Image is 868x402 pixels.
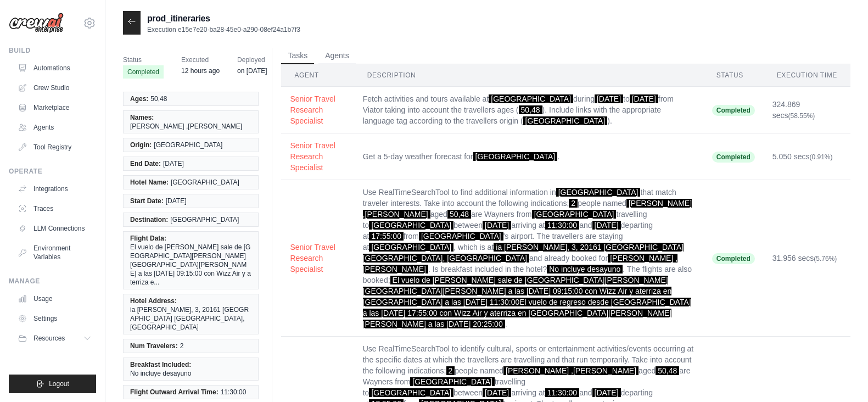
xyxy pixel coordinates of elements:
span: El vuelo de [PERSON_NAME] sale de [GEOGRAPHIC_DATA][PERSON_NAME][GEOGRAPHIC_DATA][PERSON_NAME] a ... [363,276,691,328]
a: Environment Variables [13,239,96,266]
span: Completed [123,65,164,79]
a: Traces [13,200,96,217]
span: 11:30:00 [221,388,247,397]
span: Completed [712,253,755,264]
span: [DATE] [595,94,623,103]
span: Logout [49,379,69,388]
span: Deployed [237,54,267,65]
span: 50,48 [519,105,542,114]
span: [GEOGRAPHIC_DATA] [171,178,239,187]
span: [GEOGRAPHIC_DATA] [369,243,453,252]
img: Logo [9,13,64,33]
span: 50,48 [656,366,679,375]
td: 324.869 secs [764,87,850,133]
span: Flight Outward Arrival Time: [130,388,219,397]
div: Manage [9,277,96,286]
span: [DATE] [166,197,187,205]
th: Agent [281,64,354,87]
span: [GEOGRAPHIC_DATA] [154,141,222,149]
span: [PERSON_NAME] ,[PERSON_NAME] [503,366,639,375]
span: Ages: [130,94,148,103]
span: [DATE] [483,388,511,397]
a: Settings [13,310,96,327]
iframe: Chat Widget [813,349,868,402]
span: Completed [712,152,755,163]
span: ia [PERSON_NAME], 3, 20161 [GEOGRAPHIC_DATA] [GEOGRAPHIC_DATA], [GEOGRAPHIC_DATA] [363,243,684,263]
span: [GEOGRAPHIC_DATA] [489,94,573,103]
a: Automations [13,59,96,77]
span: (5.76%) [814,255,837,263]
div: Build [9,46,96,55]
a: Integrations [13,180,96,198]
span: Hotel Address: [130,297,177,305]
span: Flight Data: [130,234,166,243]
button: Tasks [281,48,314,64]
a: Agents [13,119,96,136]
span: Num Travelers: [130,342,178,350]
a: Crew Studio [13,79,96,97]
span: 11:30:00 [545,388,580,397]
th: Status [703,64,764,87]
span: 50,48 [150,94,167,103]
span: Completed [712,105,755,116]
th: Description [354,64,703,87]
a: Tool Registry [13,138,96,156]
td: 5.050 secs [764,133,850,180]
td: 31.956 secs [764,180,850,337]
td: Fetch activities and tours available at during to from Viator taking into account the travellers ... [354,87,703,133]
span: [DATE] [592,388,621,397]
span: El vuelo de [PERSON_NAME] sale de [GEOGRAPHIC_DATA][PERSON_NAME][GEOGRAPHIC_DATA][PERSON_NAME] a ... [130,243,251,287]
span: [PERSON_NAME] ,[PERSON_NAME] [130,122,242,131]
span: [DATE] [163,159,184,168]
span: [GEOGRAPHIC_DATA] [410,377,495,386]
span: Destination: [130,215,168,224]
span: [GEOGRAPHIC_DATA] [523,116,608,125]
time: August 26, 2025 at 00:13 CEST [181,67,220,75]
span: End Date: [130,159,161,168]
span: [GEOGRAPHIC_DATA] [556,188,641,197]
span: [GEOGRAPHIC_DATA] [473,152,558,161]
button: Resources [13,330,96,347]
div: Operate [9,167,96,176]
span: [GEOGRAPHIC_DATA] [369,221,453,230]
span: [DATE] [630,94,658,103]
a: LLM Connections [13,220,96,237]
span: Executed [181,54,220,65]
button: Senior Travel Research Specialist [290,140,345,173]
button: Senior Travel Research Specialist [290,242,345,275]
span: [GEOGRAPHIC_DATA] [369,388,453,397]
button: Senior Travel Research Specialist [290,93,345,126]
td: Use RealTimeSearchTool to find additional information in that match traveler interests. Take into... [354,180,703,337]
time: August 11, 2025 at 14:25 CEST [237,67,267,75]
span: 2 [180,342,184,350]
span: 11:30:00 [545,221,580,230]
span: Hotel Name: [130,178,169,187]
span: Names: [130,113,154,122]
span: 2 [569,199,578,208]
span: 2 [446,366,455,375]
span: No incluye desayuno [130,369,191,378]
span: Start Date: [130,197,164,205]
span: Breakfast Included: [130,360,191,369]
span: [GEOGRAPHIC_DATA] [170,215,239,224]
span: Origin: [130,141,152,149]
h2: prod_itineraries [147,12,300,25]
span: 50,48 [447,210,471,219]
button: Logout [9,375,96,393]
td: Get a 5-day weather forecast for . [354,133,703,180]
span: [GEOGRAPHIC_DATA] [419,232,503,241]
button: Agents [318,48,356,64]
span: [DATE] [483,221,511,230]
span: ia [PERSON_NAME], 3, 20161 [GEOGRAPHIC_DATA] [GEOGRAPHIC_DATA], [GEOGRAPHIC_DATA] [130,305,251,332]
a: Usage [13,290,96,308]
span: [GEOGRAPHIC_DATA] [532,210,617,219]
span: No incluye desayuno [547,265,623,273]
span: [DATE] [592,221,621,230]
span: (58.55%) [788,112,815,120]
span: Status [123,54,164,65]
span: (0.91%) [809,153,832,161]
p: Execution e15e7e20-ba28-45e0-a290-08ef24a1b7f3 [147,25,300,34]
th: Execution Time [764,64,850,87]
a: Marketplace [13,99,96,116]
